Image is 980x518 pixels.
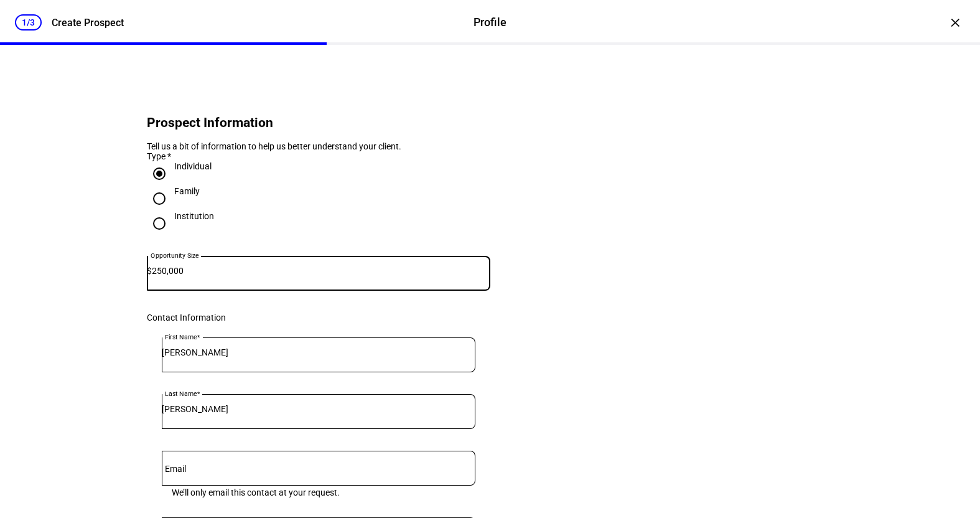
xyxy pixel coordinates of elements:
h2: Prospect Information [147,115,490,130]
div: 1/3 [15,14,42,31]
div: Family [174,186,200,196]
mat-label: Opportunity Size [151,252,198,259]
mat-label: First Name [165,333,197,341]
div: Create Prospect [52,17,124,29]
span: $ [147,266,152,276]
mat-hint: We’ll only email this contact at your request. [172,486,340,497]
div: Tell us a bit of information to help us better understand your client. [147,141,490,151]
div: Type * [147,151,490,161]
mat-label: Email [165,464,186,474]
div: Institution [174,211,214,221]
div: Profile [474,14,506,31]
div: Individual [174,161,212,171]
div: Contact Information [147,313,490,323]
div: × [945,12,965,32]
mat-label: Last Name [165,390,197,397]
